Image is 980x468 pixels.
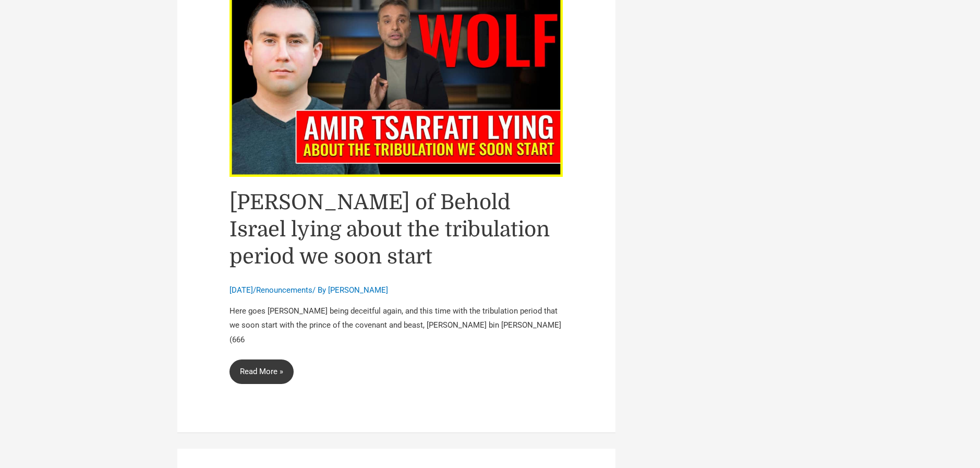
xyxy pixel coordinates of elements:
a: Read More » [229,359,294,385]
span: [DATE] [229,285,253,295]
a: Renouncements [256,285,312,295]
a: [PERSON_NAME] [328,285,388,295]
p: Here goes [PERSON_NAME] being deceitful again, and this time with the tribulation period that we ... [229,304,563,348]
div: / / By [229,285,563,296]
a: [PERSON_NAME] of Behold Israel lying about the tribulation period we soon start [229,190,550,269]
a: Read: Amir Tsarfati of Behold Israel lying about the tribulation period we soon start [229,78,563,88]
